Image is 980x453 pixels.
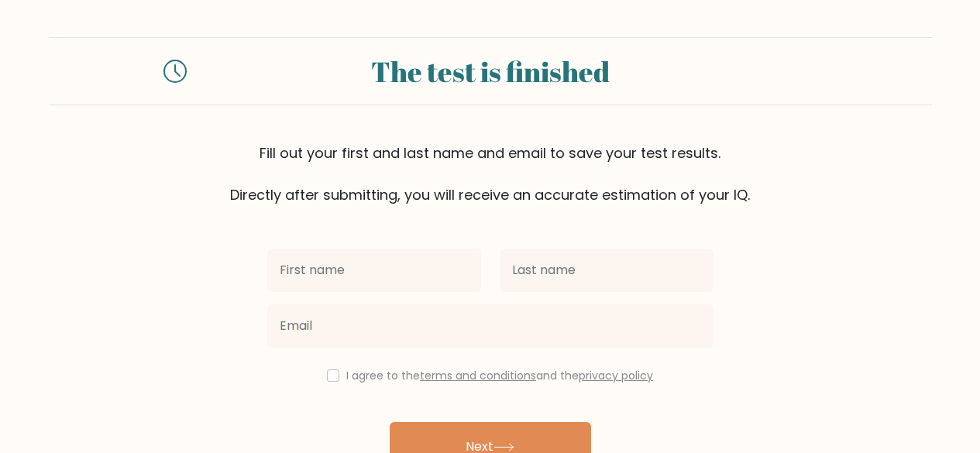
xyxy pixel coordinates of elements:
[49,142,932,205] div: Fill out your first and last name and email to save your test results. Directly after submitting,...
[267,249,481,292] input: First name
[500,249,714,292] input: Last name
[346,368,653,383] label: I agree to the and the
[205,50,775,92] div: The test is finished
[420,368,536,383] a: terms and conditions
[579,368,653,383] a: privacy policy
[267,304,714,348] input: Email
